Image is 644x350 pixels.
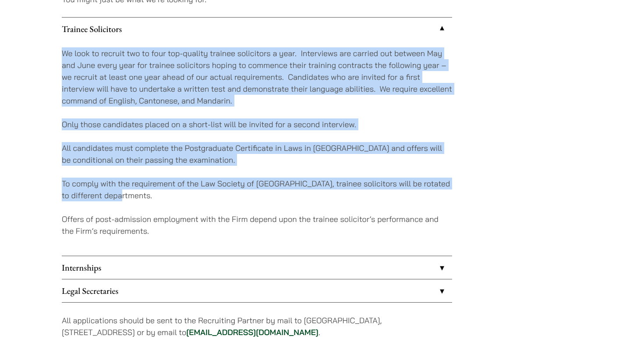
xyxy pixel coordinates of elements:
[62,18,452,40] a: Trainee Solicitors
[62,178,452,201] p: To comply with the requirement of the Law Society of [GEOGRAPHIC_DATA], trainee solicitors will b...
[62,279,452,302] a: Legal Secretaries
[186,327,318,337] a: [EMAIL_ADDRESS][DOMAIN_NAME]
[62,142,452,166] p: All candidates must complete the Postgraduate Certificate in Laws in [GEOGRAPHIC_DATA] and offers...
[62,47,452,107] p: We look to recruit two to four top-quality trainee solicitors a year. Interviews are carried out ...
[62,256,452,279] a: Internships
[62,40,452,256] div: Trainee Solicitors
[62,118,452,130] p: Only those candidates placed on a short-list will be invited for a second interview.
[62,314,452,338] p: All applications should be sent to the Recruiting Partner by mail to [GEOGRAPHIC_DATA], [STREET_A...
[62,213,452,237] p: Offers of post-admission employment with the Firm depend upon the trainee solicitor’s performance...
